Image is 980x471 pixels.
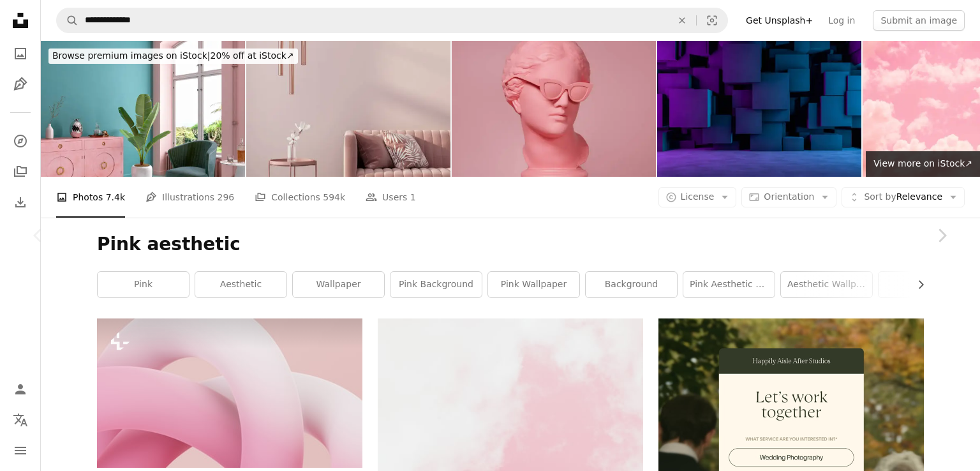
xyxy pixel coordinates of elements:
a: Explore [8,128,33,154]
img: Monochrome interior in pink color [246,41,450,177]
a: Illustrations [8,71,33,97]
a: background [586,272,677,297]
span: 1 [410,190,416,204]
button: Submit an image [873,10,965,31]
button: Orientation [741,187,836,207]
a: Collections 594k [255,177,345,218]
button: Search Unsplash [57,8,78,33]
button: Menu [8,438,33,463]
button: Visual search [697,8,727,33]
a: a close up of a pink pillow [97,387,362,399]
button: Sort byRelevance [842,187,965,207]
a: Next [903,174,980,297]
span: Orientation [764,191,814,202]
img: Abstract 3D Concrete Cube Background with Neon Lights [657,41,861,177]
a: Log in / Sign up [8,377,33,402]
button: License [658,187,737,207]
a: Log in [820,10,863,31]
a: pink wallpaper [488,272,579,297]
a: aesthetic [195,272,286,297]
button: Clear [668,8,696,33]
a: Photos [8,41,33,66]
a: Browse premium images on iStock|20% off at iStock↗ [41,41,306,71]
button: Language [8,407,33,433]
span: View more on iStock ↗ [873,158,972,168]
a: aesthetic wallpaper [781,272,872,297]
a: flower [879,272,970,297]
img: Pink colored modern Greek Goddess with sunglasses [452,41,656,177]
a: Illustrations 296 [145,177,234,218]
a: pink aesthetic wallpaper [683,272,775,297]
span: 296 [218,190,235,204]
span: 594k [323,190,345,204]
img: Modern Mid Century Living Room Interior In Pastel Colors [41,41,245,177]
a: Collections [8,159,33,184]
div: 20% off at iStock ↗ [48,49,298,64]
a: wallpaper [293,272,384,297]
h1: Pink aesthetic [97,233,924,256]
a: Users 1 [366,177,416,218]
span: Browse premium images on iStock | [52,50,210,61]
span: Sort by [864,191,896,202]
a: Get Unsplash+ [738,10,820,31]
a: pink background [390,272,482,297]
span: Relevance [864,191,942,204]
a: pink [98,272,189,297]
form: Find visuals sitewide [56,8,728,33]
a: View more on iStock↗ [866,151,980,177]
img: a close up of a pink pillow [97,318,362,468]
span: License [681,191,715,202]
